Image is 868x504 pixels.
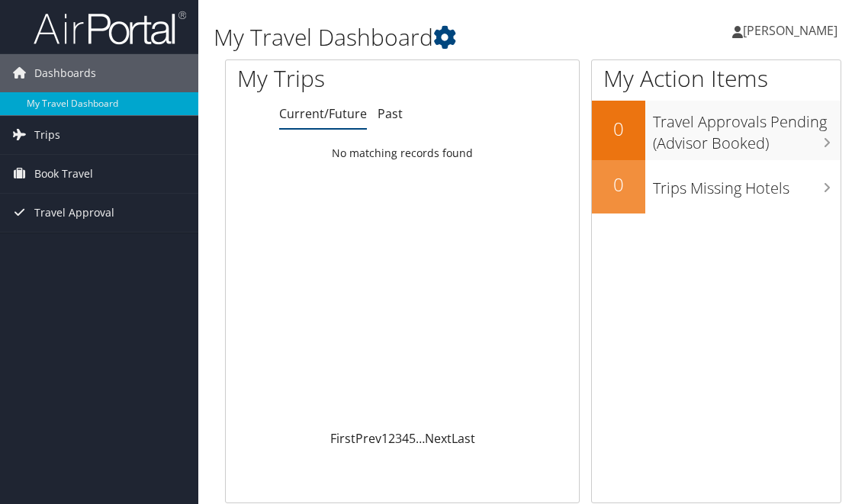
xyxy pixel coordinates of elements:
[416,430,425,447] span: …
[592,172,645,197] h2: 0
[409,430,416,447] a: 5
[402,430,409,447] a: 4
[592,63,841,95] h1: My Action Items
[34,155,93,193] span: Book Travel
[452,430,475,447] a: Last
[378,105,403,122] a: Past
[653,170,841,199] h3: Trips Missing Hotels
[237,63,420,95] h1: My Trips
[592,160,841,213] a: 0Trips Missing Hotels
[395,430,402,447] a: 3
[592,116,645,142] h2: 0
[743,22,837,39] span: [PERSON_NAME]
[34,54,96,92] span: Dashboards
[653,104,841,154] h3: Travel Approvals Pending (Advisor Booked)
[34,194,114,232] span: Travel Approval
[330,430,355,447] a: First
[34,10,186,46] img: airportal-logo.png
[592,101,841,159] a: 0Travel Approvals Pending (Advisor Booked)
[226,140,579,167] td: No matching records found
[425,430,452,447] a: Next
[381,430,388,447] a: 1
[732,8,853,53] a: [PERSON_NAME]
[355,430,381,447] a: Prev
[388,430,395,447] a: 2
[34,116,60,154] span: Trips
[279,105,367,122] a: Current/Future
[214,21,640,53] h1: My Travel Dashboard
